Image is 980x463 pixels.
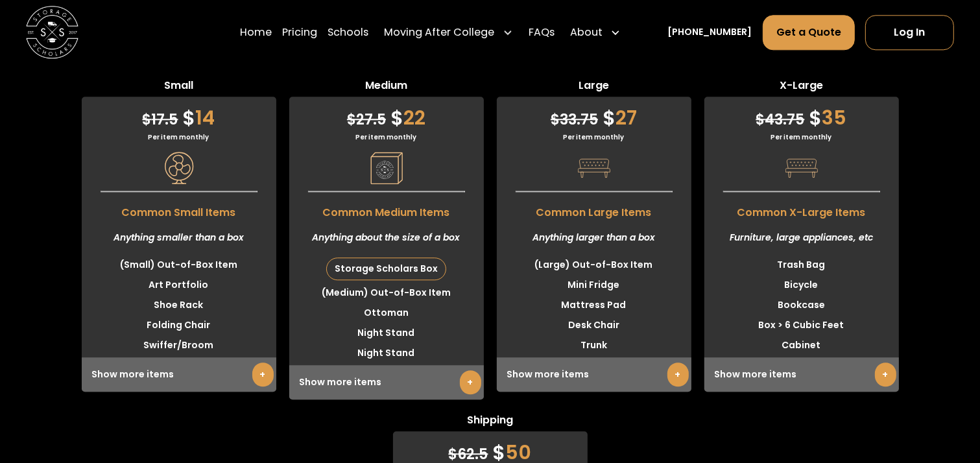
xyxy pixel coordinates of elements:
div: Show more items [704,357,899,392]
li: Bicycle [704,275,899,295]
a: Home [240,14,272,51]
div: Moving After College [379,14,518,51]
li: Bookcase [704,295,899,315]
span: Common Small Items [82,198,276,220]
span: $ [809,104,822,132]
img: Pricing Category Icon [785,152,818,184]
li: Trunk [497,335,691,355]
a: Log In [865,15,954,50]
li: Ottoman [289,303,484,323]
li: Night Stand [289,343,484,363]
li: Cabinet [704,335,899,355]
div: Anything larger than a box [497,220,691,255]
div: 27 [497,97,691,132]
a: FAQs [529,14,555,51]
span: X-Large [704,78,899,97]
span: 27.5 [347,110,386,130]
span: Common Medium Items [289,198,484,220]
img: Pricing Category Icon [370,152,403,184]
div: About [565,14,626,51]
span: $ [603,104,615,132]
li: Swiffer/Broom [82,335,276,355]
span: $ [551,110,560,130]
div: Moving After College [385,25,495,40]
span: Shipping [393,412,588,431]
li: Shoe Rack [82,295,276,315]
a: + [875,362,896,386]
div: Per item monthly [289,132,484,142]
div: Show more items [289,365,484,399]
li: Box > 6 Cubic Feet [704,315,899,335]
span: $ [183,104,196,132]
span: 33.75 [551,110,598,130]
li: Mini Fridge [497,275,691,295]
span: Common Large Items [497,198,691,220]
a: home [26,6,78,58]
img: Pricing Category Icon [163,152,195,184]
a: [PHONE_NUMBER] [668,26,752,40]
a: + [667,362,689,386]
div: Anything smaller than a box [82,220,276,255]
div: Per item monthly [704,132,899,142]
span: Medium [289,78,484,97]
li: (Small) Out-of-Box Item [82,255,276,275]
li: (Medium) Out-of-Box Item [289,283,484,303]
img: Storage Scholars main logo [26,6,78,58]
li: Mattress Pad [497,295,691,315]
span: $ [756,110,765,130]
span: $ [143,110,152,130]
span: Large [497,78,691,97]
a: Pricing [282,14,317,51]
a: Schools [328,14,368,51]
span: 17.5 [143,110,178,130]
div: Show more items [82,357,276,392]
li: Trash Bag [704,255,899,275]
span: $ [390,104,403,132]
span: $ [347,110,356,130]
li: (Large) Out-of-Box Item [497,255,691,275]
li: Desk Chair [497,315,691,335]
img: Pricing Category Icon [578,152,610,184]
li: Night Stand [289,323,484,343]
div: Per item monthly [497,132,691,142]
span: Common X-Large Items [704,198,899,220]
a: + [460,370,481,394]
div: 22 [289,97,484,132]
a: Get a Quote [763,15,855,50]
span: Small [82,78,276,97]
div: Storage Scholars Box [327,258,446,279]
div: Furniture, large appliances, etc [704,220,899,255]
div: Show more items [497,357,691,392]
li: Folding Chair [82,315,276,335]
div: 35 [704,97,899,132]
li: Art Portfolio [82,275,276,295]
div: Anything about the size of a box [289,220,484,255]
span: 43.75 [756,110,805,130]
div: 14 [82,97,276,132]
div: About [570,25,603,40]
div: Per item monthly [82,132,276,142]
a: + [252,362,274,386]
